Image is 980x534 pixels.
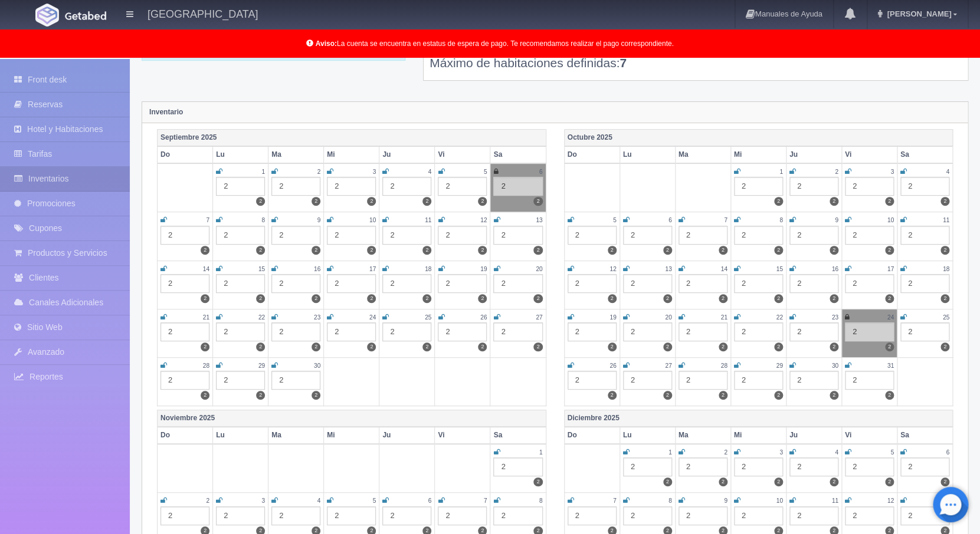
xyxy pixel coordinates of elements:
label: 2 [885,197,894,206]
div: 2 [568,274,617,293]
small: 14 [720,266,727,272]
div: 2 [216,371,265,390]
th: Octubre 2025 [564,129,953,146]
label: 2 [201,391,209,400]
label: 2 [830,197,838,206]
label: 2 [940,342,949,351]
small: 5 [484,169,487,175]
small: 2 [724,449,727,456]
div: 2 [734,457,783,476]
small: 8 [261,217,265,223]
th: Vi [435,146,490,163]
div: 2 [382,177,431,196]
th: Ma [268,427,324,444]
div: 2 [438,322,487,341]
label: 2 [256,294,265,303]
small: 5 [373,497,376,504]
div: 2 [160,322,209,341]
div: 2 [568,226,617,245]
small: 2 [317,169,321,175]
label: 2 [533,342,542,351]
small: 6 [539,169,543,175]
small: 11 [943,217,949,223]
label: 2 [719,342,727,351]
small: 14 [203,266,209,272]
th: Mi [324,427,379,444]
div: 2 [216,274,265,293]
label: 2 [256,342,265,351]
label: 2 [719,246,727,255]
th: Ma [675,146,730,163]
label: 2 [312,342,320,351]
th: Do [158,146,213,163]
label: 2 [422,197,431,206]
div: 2 [327,506,376,525]
label: 2 [422,342,431,351]
div: 2 [623,457,672,476]
div: 2 [734,322,783,341]
small: 17 [369,266,376,272]
label: 2 [367,294,376,303]
label: 2 [256,391,265,400]
small: 13 [536,217,542,223]
label: 2 [478,246,487,255]
th: Noviembre 2025 [158,410,546,427]
small: 8 [539,497,543,504]
small: 3 [373,169,376,175]
th: Vi [841,427,897,444]
label: 2 [830,342,838,351]
div: 2 [271,177,320,196]
small: 19 [609,314,616,321]
div: 2 [271,322,320,341]
small: 24 [887,314,894,321]
label: 2 [533,197,542,206]
th: Sa [897,427,952,444]
small: 17 [887,266,894,272]
div: 2 [493,506,542,525]
small: 2 [206,497,209,504]
label: 2 [312,391,320,400]
small: 6 [428,497,432,504]
small: 27 [665,362,671,369]
th: Ju [379,146,435,163]
label: 2 [478,342,487,351]
label: 2 [719,477,727,486]
th: Septiembre 2025 [158,129,546,146]
label: 2 [256,197,265,206]
small: 4 [835,449,838,456]
div: 2 [789,177,838,196]
small: 28 [203,362,209,369]
label: 2 [256,246,265,255]
label: 2 [533,294,542,303]
label: 2 [774,391,783,400]
div: 2 [679,322,727,341]
small: 8 [668,497,672,504]
label: 2 [940,294,949,303]
small: 25 [425,314,431,321]
div: 2 [382,274,431,293]
label: 2 [830,294,838,303]
div: 2 [160,371,209,390]
div: 2 [216,226,265,245]
div: 2 [623,506,672,525]
label: 2 [608,391,617,400]
small: 19 [480,266,487,272]
div: 2 [382,226,431,245]
small: 7 [484,497,487,504]
div: 2 [382,322,431,341]
small: 23 [831,314,838,321]
th: Mi [324,146,379,163]
div: 2 [900,274,949,293]
th: Ju [379,427,435,444]
small: 2 [835,169,838,175]
div: 2 [623,371,672,390]
small: 21 [720,314,727,321]
div: 2 [216,322,265,341]
small: 15 [776,266,782,272]
small: 12 [609,266,616,272]
label: 2 [830,246,838,255]
div: 2 [789,274,838,293]
label: 2 [774,342,783,351]
div: 2 [327,177,376,196]
small: 30 [831,362,838,369]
